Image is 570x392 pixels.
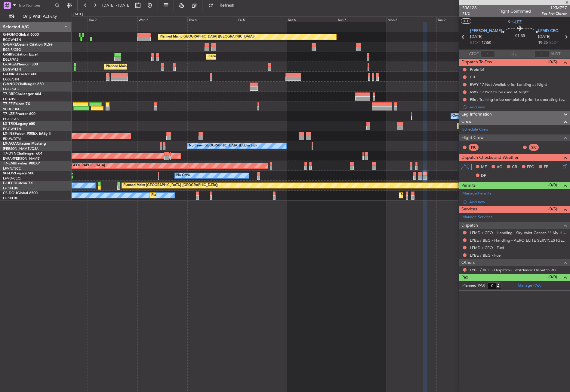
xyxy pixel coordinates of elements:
[459,122,498,131] div: Planned Maint Dusseldorf
[3,152,42,155] a: T7-DYNChallenger 604
[3,73,37,76] a: G-ENRGPraetor 600
[498,8,531,14] div: Flight Confirmed
[462,214,492,220] a: Manage Services
[3,43,17,47] span: G-GARE
[3,53,38,56] a: G-SIRSCitation Excel
[3,92,15,96] span: T7-BRE
[542,11,567,16] span: Pos Pref Charter
[480,50,495,58] input: --:--
[3,53,14,56] span: G-SIRS
[3,122,16,126] span: LX-TRO
[7,12,65,21] button: Only With Activity
[461,18,471,24] button: UTC
[470,253,501,258] a: LYBE / BEG - Fuel
[462,283,485,289] label: Planned PAX
[189,141,257,150] div: No Crew [GEOGRAPHIC_DATA] (Dublin Intl)
[461,274,468,281] span: Pax
[470,97,567,102] div: Pilot Training to be completed prior to operating to LFMD
[470,40,480,46] span: ETOT
[512,164,517,170] span: CR
[452,112,463,121] div: Owner
[3,33,39,37] a: G-FOMOGlobal 6000
[515,33,525,39] span: 01:35
[3,166,21,171] a: LFMN/NCE
[187,17,237,22] div: Thu 4
[387,17,436,22] div: Mon 8
[3,57,19,62] a: EGLF/FAB
[3,77,19,82] a: EGSS/STN
[462,127,488,133] a: Schedule Crew
[106,62,201,71] div: Planned Maint [GEOGRAPHIC_DATA] ([GEOGRAPHIC_DATA])
[3,142,17,146] span: LX-AOA
[3,63,38,66] a: G-JAGAPhenom 300
[287,17,337,22] div: Sat 6
[3,152,17,155] span: T7-DYN
[538,28,559,34] span: LFMD CEQ
[461,182,476,189] span: Permits
[3,146,39,151] a: [PERSON_NAME]/QSA
[3,156,40,161] a: EVRA/[PERSON_NAME]
[3,67,21,72] a: EGGW/LTN
[470,89,529,95] div: RWY 17 Not to be used at NIght
[160,32,254,41] div: Planned Maint [GEOGRAPHIC_DATA] ([GEOGRAPHIC_DATA])
[3,132,15,136] span: LX-INB
[518,283,541,289] a: Manage PAX
[137,17,187,22] div: Wed 3
[3,182,16,185] span: F-HECD
[461,118,472,125] span: Crew
[3,162,15,165] span: T7-EMI
[469,51,479,57] span: ATOT
[3,196,19,201] a: LFPB/LBG
[102,3,131,8] span: [DATE] - [DATE]
[470,28,502,34] span: [PERSON_NAME]
[544,164,548,170] span: FP
[461,59,492,66] span: Dispatch To-Dos
[237,17,287,22] div: Fri 5
[481,173,486,179] span: DP
[3,73,17,76] span: G-ENRG
[3,176,20,181] a: LFMD/CEQ
[548,206,557,212] span: (0/5)
[3,182,33,185] a: F-HECDFalcon 7X
[548,274,557,280] span: (0/0)
[470,245,504,250] a: LFMD / CEQ - Fuel
[3,38,21,42] a: EGGW/LTN
[540,145,554,150] div: - -
[3,102,30,106] a: T7-FFIFalcon 7X
[3,117,19,121] a: EGLF/FAB
[482,40,491,46] span: 17:50
[3,112,35,116] a: T7-LZZIPraetor 600
[548,59,557,65] span: (0/5)
[3,191,38,195] a: CS-DOUGlobal 6500
[16,14,63,19] span: Only With Activity
[549,40,559,46] span: ELDT
[214,3,240,8] span: Refresh
[461,259,475,266] span: Others
[48,161,105,170] div: Planned Maint [GEOGRAPHIC_DATA]
[3,127,21,131] a: EGGW/LTN
[337,17,387,22] div: Sun 7
[436,17,486,22] div: Tue 9
[461,134,484,141] span: Flight Crew
[3,137,21,141] a: EDLW/DTM
[3,83,44,86] a: G-VNORChallenger 650
[73,12,83,17] div: [DATE]
[529,144,539,151] div: SIC
[469,104,567,110] div: Add new
[462,191,491,197] a: Manage Permits
[538,34,550,40] span: [DATE]
[401,191,495,200] div: Planned Maint [GEOGRAPHIC_DATA] ([GEOGRAPHIC_DATA])
[3,63,17,66] span: G-JAGA
[3,47,21,52] a: EGNR/CEG
[3,186,19,191] a: LFPB/LBG
[470,67,484,72] div: Prebrief
[461,206,477,213] span: Services
[470,74,475,80] div: CB
[470,230,567,235] a: LFMD / CEQ - Handling - Sky Valet Cannes ** My Handling**LFMD / CEQ
[88,17,137,22] div: Tue 2
[497,164,502,170] span: AC
[470,238,567,243] a: LYBE / BEG - Handling - AERO ELITE SERVICES [GEOGRAPHIC_DATA]
[3,191,17,195] span: CS-DOU
[3,92,41,96] a: T7-BREChallenger 604
[3,162,40,165] a: T7-EMIHawker 900XP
